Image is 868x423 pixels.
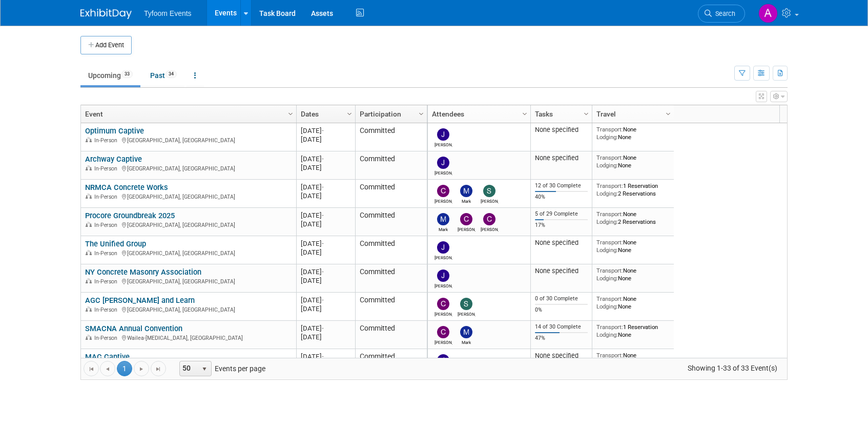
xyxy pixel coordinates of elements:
span: Showing 1-33 of 33 Event(s) [678,361,787,375]
span: Transport: [596,295,623,302]
div: None None [596,352,670,367]
span: - [322,353,324,360]
div: Jason Cuskelly [435,169,452,176]
img: In-Person Event [86,165,92,170]
a: Column Settings [581,105,592,121]
div: [DATE] [301,163,350,172]
span: Column Settings [417,110,425,118]
div: [GEOGRAPHIC_DATA], [GEOGRAPHIC_DATA] [85,305,292,314]
div: 47% [535,335,588,342]
img: In-Person Event [86,306,92,312]
span: Column Settings [345,110,354,118]
a: Optimum Captive [85,126,144,136]
td: Committed [355,349,427,377]
div: [GEOGRAPHIC_DATA], [GEOGRAPHIC_DATA] [85,192,292,201]
div: [DATE] [301,333,350,341]
div: [DATE] [301,324,350,333]
span: Transport: [596,126,623,133]
div: [DATE] [301,267,350,276]
a: Upcoming33 [80,66,140,85]
img: Corbin Nelson [437,298,449,310]
a: Column Settings [344,105,356,121]
div: 0% [535,306,588,314]
div: 14 of 30 Complete [535,323,588,331]
div: 5 of 29 Complete [535,210,588,218]
span: Column Settings [286,110,295,118]
a: SMACNA Annual Convention [85,324,182,333]
span: Lodging: [596,275,618,282]
div: None None [596,126,670,141]
span: Lodging: [596,162,618,169]
div: 1 Reservation 2 Reservations [596,182,670,197]
span: In-Person [94,194,120,200]
div: Mark Nelson [458,197,476,204]
img: Angie Nichols [758,4,778,23]
img: Mark Nelson [460,185,472,197]
a: Archway Captive [85,155,142,164]
a: Procore Groundbreak 2025 [85,211,175,220]
div: None specified [535,239,588,247]
div: None 2 Reservations [596,210,670,225]
span: 34 [166,70,177,78]
div: [DATE] [301,126,350,135]
span: 1 [117,361,132,376]
a: AGC [PERSON_NAME] and Learn [85,296,195,305]
a: Go to the last page [151,361,166,376]
div: [GEOGRAPHIC_DATA], [GEOGRAPHIC_DATA] [85,164,292,172]
div: [DATE] [301,155,350,163]
div: Mark Nelson [458,338,476,345]
span: Go to the previous page [104,365,112,373]
span: Lodging: [596,133,618,141]
span: In-Person [94,335,120,341]
div: Steve Davis [481,197,499,204]
div: 0 of 30 Complete [535,295,588,302]
img: Steve Davis [460,298,472,310]
div: [DATE] [301,248,350,257]
div: [DATE] [301,220,350,228]
img: Chris Walker [437,326,449,338]
span: Go to the first page [87,365,95,373]
span: - [322,127,324,134]
span: Tyfoom Events [144,9,192,17]
div: None None [596,154,670,169]
img: In-Person Event [86,335,92,340]
div: [DATE] [301,352,350,361]
td: Committed [355,208,427,236]
span: Search [712,10,735,17]
div: None specified [535,352,588,360]
img: Mark Nelson [437,213,449,225]
div: None None [596,295,670,310]
img: In-Person Event [86,278,92,283]
span: - [322,324,324,332]
a: Travel [596,105,667,123]
a: Event [85,105,290,123]
img: Corbin Nelson [460,213,472,225]
span: - [322,296,324,304]
img: In-Person Event [86,194,92,199]
span: Events per page [167,361,276,376]
a: Column Settings [285,105,297,121]
span: Lodging: [596,218,618,225]
span: select [200,365,209,373]
span: Transport: [596,210,623,218]
span: - [322,212,324,219]
td: Committed [355,293,427,321]
a: NY Concrete Masonry Association [85,267,201,277]
img: In-Person Event [86,222,92,227]
a: Go to the previous page [100,361,115,376]
span: Lodging: [596,246,618,254]
span: In-Person [94,306,120,313]
img: In-Person Event [86,137,92,142]
td: Committed [355,180,427,208]
div: Jason Cuskelly [435,141,452,147]
div: 17% [535,222,588,229]
a: Dates [301,105,348,123]
span: Transport: [596,267,623,274]
div: None specified [535,154,588,162]
span: Go to the last page [154,365,162,373]
img: Chris Walker [483,213,495,225]
div: Steve Davis [458,310,476,317]
span: Column Settings [664,110,672,118]
span: 50 [180,361,197,376]
img: Steve Davis [483,185,495,197]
